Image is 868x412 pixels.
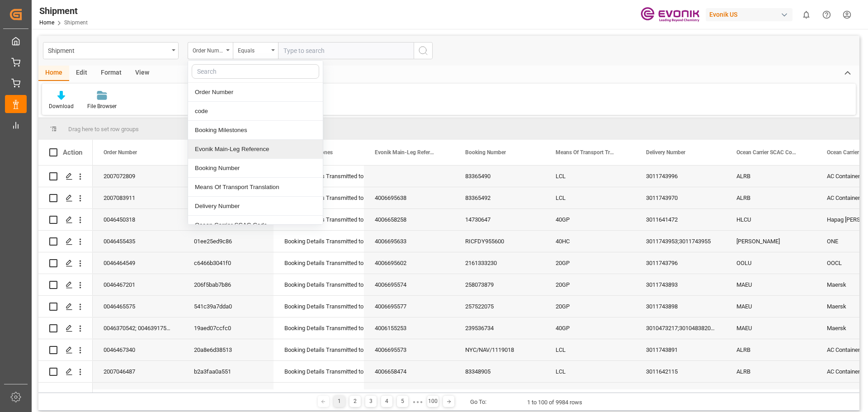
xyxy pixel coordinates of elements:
[427,396,439,407] div: 100
[364,383,454,404] div: 4006695166
[726,339,816,360] div: ALRB
[364,317,454,339] div: 4006155253
[183,166,274,187] div: bf2e4f4ee347
[63,148,82,156] div: Action
[545,166,635,187] div: LCL
[38,252,93,274] div: Press SPACE to select this row.
[635,361,726,382] div: 3011642115
[545,187,635,208] div: LCL
[93,383,183,404] div: 2007110465
[93,187,183,208] div: 2007083911
[635,166,726,187] div: 3011743996
[365,396,377,407] div: 3
[183,383,274,404] div: cc50ee1cf471
[128,66,156,81] div: View
[284,340,353,360] div: Booking Details Transmitted to SAP
[233,42,278,59] button: open menu
[93,339,183,360] div: 0046467340
[183,209,274,230] div: a01d579f9e6f
[188,216,323,235] div: Ocean Carrier SCAC Code
[545,383,635,404] div: 20GP
[192,64,319,79] input: Search
[188,159,323,178] div: Booking Number
[556,149,616,156] span: Means Of Transport Translation
[364,339,454,360] div: 4006695573
[454,166,545,187] div: 83365490
[635,231,726,252] div: 3011743953;3011743955
[284,318,353,339] div: Booking Details Transmitted to SAP
[364,361,454,382] div: 4006658474
[93,274,183,295] div: 0046467201
[726,252,816,274] div: OOLU
[183,187,274,208] div: c5ba932c14ce
[635,383,726,404] div: 3011743092
[635,209,726,230] div: 3011641472
[726,274,816,295] div: MAEU
[188,121,323,140] div: Booking Milestones
[183,252,274,274] div: c6466b3041f0
[94,66,128,81] div: Format
[38,187,93,209] div: Press SPACE to select this row.
[104,149,137,156] span: Order Number
[364,252,454,274] div: 4006695602
[364,209,454,230] div: 4006658258
[454,383,545,404] div: 8703375
[38,383,93,404] div: Press SPACE to select this row.
[284,166,353,187] div: Booking Details Transmitted to SAP
[454,187,545,208] div: 83365492
[635,187,726,208] div: 3011743970
[545,317,635,339] div: 40GP
[93,166,183,187] div: 2007072809
[188,178,323,197] div: Means Of Transport Translation
[38,317,93,339] div: Press SPACE to select this row.
[87,102,117,110] div: File Browser
[93,361,183,382] div: 2007046487
[69,66,94,81] div: Edit
[726,361,816,382] div: ALRB
[68,126,139,133] span: Drag here to set row groups
[381,396,392,407] div: 4
[454,296,545,317] div: 257522075
[349,396,361,407] div: 2
[635,339,726,360] div: 3011743891
[736,149,797,156] span: Ocean Carrier SCAC Code
[188,42,233,59] button: close menu
[706,8,793,21] div: Evonik US
[284,383,353,404] div: Booking Request Submitted to Ocean Carrier
[454,339,545,360] div: NYC/NAV/1119018
[454,274,545,295] div: 258073879
[183,274,274,295] div: 206f5bab7b86
[93,209,183,230] div: 0046450318
[93,231,183,252] div: 0046455435
[49,102,74,110] div: Download
[364,274,454,295] div: 4006695574
[465,149,506,156] span: Booking Number
[726,296,816,317] div: MAEU
[183,361,274,382] div: b2a3faa0a551
[706,6,796,23] button: Evonik US
[284,231,353,252] div: Booking Details Transmitted to SAP
[726,209,816,230] div: HLCU
[796,5,816,25] button: show 0 new notifications
[545,361,635,382] div: LCL
[183,317,274,339] div: 19aed07ccfc0
[38,209,93,231] div: Press SPACE to select this row.
[375,149,435,156] span: Evonik Main-Leg Reference
[188,140,323,159] div: Evonik Main-Leg Reference
[238,44,269,55] div: Equals
[193,44,223,55] div: Order Number
[188,102,323,121] div: code
[93,252,183,274] div: 0046464549
[545,209,635,230] div: 40GP
[43,42,179,59] button: open menu
[39,19,54,26] a: Home
[284,296,353,317] div: Booking Details Transmitted to SAP
[454,317,545,339] div: 239536734
[454,231,545,252] div: RICFDY955600
[527,398,582,407] div: 1 to 100 of 9984 rows
[545,296,635,317] div: 20GP
[188,197,323,216] div: Delivery Number
[38,66,69,81] div: Home
[413,398,423,405] div: ● ● ●
[545,252,635,274] div: 20GP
